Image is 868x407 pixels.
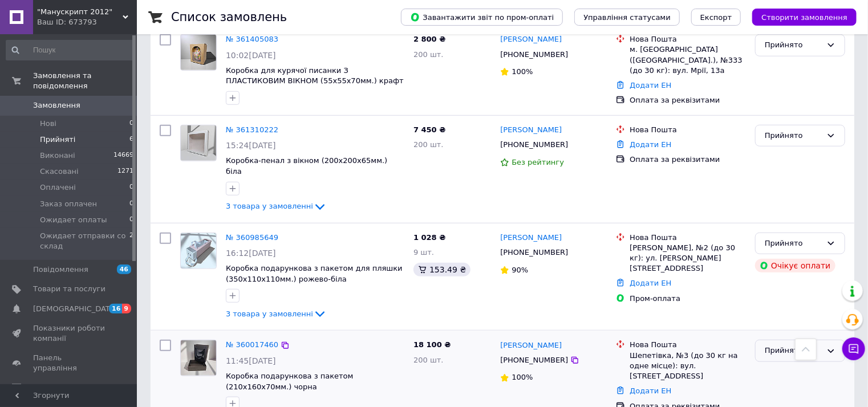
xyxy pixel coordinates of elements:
[630,279,671,287] a: Додати ЕН
[129,199,133,209] span: 0
[512,158,564,166] span: Без рейтингу
[113,150,133,161] span: 14669
[500,34,562,45] a: [PERSON_NAME]
[630,351,746,382] div: Шепетівка, №3 (до 30 кг на одне місце): вул. [STREET_ADDRESS]
[180,233,217,269] a: Фото товару
[122,304,131,314] span: 9
[765,345,822,357] div: Прийнято
[129,135,133,145] span: 6
[226,233,278,242] a: № 360985649
[630,140,671,149] a: Додати ЕН
[413,233,445,242] span: 1 028 ₴
[413,125,445,134] span: 7 450 ₴
[413,50,444,59] span: 200 шт.
[109,304,122,314] span: 16
[512,67,533,76] span: 100%
[40,215,107,225] span: Ожидает оплаты
[630,233,746,243] div: Нова Пошта
[755,259,835,272] div: Очікує оплати
[40,199,97,209] span: Заказ оплачен
[413,356,444,364] span: 200 шт.
[181,35,216,70] img: Фото товару
[226,141,276,150] span: 15:24[DATE]
[181,340,216,376] img: Фото товару
[226,125,278,134] a: № 361310222
[498,245,570,260] div: [PHONE_NUMBER]
[37,17,137,27] div: Ваш ID: 673793
[765,238,822,250] div: Прийнято
[413,140,444,149] span: 200 шт.
[630,34,746,44] div: Нова Пошта
[129,182,133,193] span: 0
[630,340,746,350] div: Нова Пошта
[226,35,278,43] a: № 361405083
[413,263,470,276] div: 153.49 ₴
[226,202,313,210] span: 3 товара у замовленні
[630,95,746,105] div: Оплата за реквізитами
[33,304,117,314] span: [DEMOGRAPHIC_DATA]
[741,13,857,21] a: Створити замовлення
[180,125,217,161] a: Фото товару
[226,156,387,176] a: Коробка-пенал з вікном (200х200х65мм.) біла
[500,125,562,136] a: [PERSON_NAME]
[630,243,746,274] div: [PERSON_NAME], №2 (до 30 кг): ул. [PERSON_NAME][STREET_ADDRESS]
[498,47,570,62] div: [PHONE_NUMBER]
[512,266,528,274] span: 90%
[40,182,76,193] span: Оплачені
[691,9,741,26] button: Експорт
[498,137,570,152] div: [PHONE_NUMBER]
[574,9,680,26] button: Управління статусами
[33,383,63,393] span: Відгуки
[226,249,276,258] span: 16:12[DATE]
[226,264,403,283] a: Коробка подарункова з пакетом для пляшки (350х110х110мм.) рожево-біла
[700,13,732,22] span: Експорт
[765,130,822,142] div: Прийнято
[33,100,80,111] span: Замовлення
[40,166,79,177] span: Скасовані
[630,125,746,135] div: Нова Пошта
[40,135,75,145] span: Прийняті
[761,13,847,22] span: Створити замовлення
[33,264,88,275] span: Повідомлення
[226,66,404,86] a: Коробка для курячої писанки З ПЛАСТИКОВИМ ВІКНОМ (55х55х70мм.) крафт
[181,125,216,161] img: Фото товару
[500,233,562,243] a: [PERSON_NAME]
[180,34,217,71] a: Фото товару
[226,310,327,318] a: 3 товара у замовленні
[37,7,123,17] span: "Манускрипт 2012"
[129,231,133,251] span: 2
[226,356,276,365] span: 11:45[DATE]
[226,202,327,210] a: 3 товара у замовленні
[498,353,570,368] div: [PHONE_NUMBER]
[171,10,287,24] h1: Список замовлень
[500,340,562,351] a: [PERSON_NAME]
[117,166,133,177] span: 1271
[6,40,135,60] input: Пошук
[33,71,137,91] span: Замовлення та повідомлення
[583,13,671,22] span: Управління статусами
[226,372,353,391] a: Коробка подарункова з пакетом (210х160х70мм.) чорна
[410,12,554,22] span: Завантажити звіт по пром-оплаті
[40,150,75,161] span: Виконані
[33,353,106,373] span: Панель управління
[40,231,129,251] span: Ожидает отправки со склад
[512,373,533,381] span: 100%
[630,294,746,304] div: Пром-оплата
[129,119,133,129] span: 0
[630,386,671,395] a: Додати ЕН
[765,39,822,51] div: Прийнято
[33,323,106,344] span: Показники роботи компанії
[40,119,56,129] span: Нові
[226,51,276,60] span: 10:02[DATE]
[413,35,445,43] span: 2 800 ₴
[842,337,865,360] button: Чат з покупцем
[226,340,278,349] a: № 360017460
[180,340,217,376] a: Фото товару
[630,44,746,76] div: м. [GEOGRAPHIC_DATA] ([GEOGRAPHIC_DATA].), №333 (до 30 кг): вул. Мрії, 13а
[226,310,313,318] span: 3 товара у замовленні
[630,81,671,89] a: Додати ЕН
